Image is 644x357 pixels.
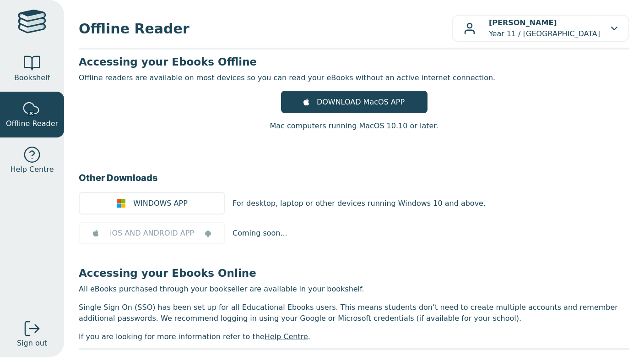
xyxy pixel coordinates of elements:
[79,171,629,185] h3: Other Downloads
[79,72,629,83] p: Offline readers are available on most devices so you can read your eBooks without an active inter...
[79,331,629,342] p: If you are looking for more information refer to the .
[489,17,600,39] p: Year 11 / [GEOGRAPHIC_DATA]
[233,228,287,239] p: Coming soon...
[79,55,629,69] h3: Accessing your Ebooks Offline
[6,118,58,129] span: Offline Reader
[133,198,188,209] span: WINDOWS APP
[79,284,629,295] p: All eBooks purchased through your bookseller are available in your bookshelf.
[265,332,308,341] a: Help Centre
[452,15,629,42] button: [PERSON_NAME]Year 11 / [GEOGRAPHIC_DATA]
[79,302,629,324] p: Single Sign On (SSO) has been set up for all Educational Ebooks users. This means students don’t ...
[10,164,54,175] span: Help Centre
[489,18,557,27] b: [PERSON_NAME]
[79,266,629,280] h3: Accessing your Ebooks Online
[14,72,50,83] span: Bookshelf
[281,91,428,113] a: DOWNLOAD MacOS APP
[17,338,47,349] span: Sign out
[79,18,452,39] span: Offline Reader
[317,97,405,108] span: DOWNLOAD MacOS APP
[79,192,225,214] a: WINDOWS APP
[233,198,486,209] p: For desktop, laptop or other devices running Windows 10 and above.
[270,121,438,132] p: Mac computers running MacOS 10.10 or later.
[110,228,194,239] span: iOS AND ANDROID APP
